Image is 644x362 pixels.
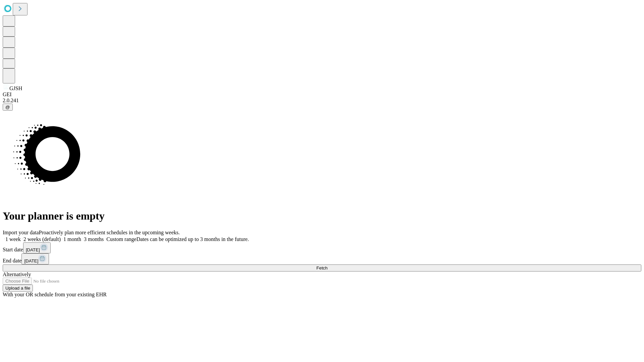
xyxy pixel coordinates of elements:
span: @ [5,105,10,110]
button: @ [3,104,13,111]
span: 1 week [5,236,21,242]
span: 3 months [84,236,104,242]
div: Start date [3,242,641,253]
span: [DATE] [24,258,38,263]
span: With your OR schedule from your existing EHR [3,292,107,297]
span: Alternatively [3,271,31,277]
span: 2 weeks (default) [23,236,61,242]
div: End date [3,253,641,264]
button: Fetch [3,264,641,271]
button: [DATE] [21,253,49,264]
span: Custom range [106,236,136,242]
span: Dates can be optimized up to 3 months in the future. [137,236,249,242]
span: Fetch [316,265,327,270]
span: 1 month [63,236,81,242]
button: [DATE] [23,242,51,253]
h1: Your planner is empty [3,210,641,222]
div: 2.0.241 [3,98,641,104]
button: Upload a file [3,285,33,292]
span: GJSH [9,85,22,91]
div: GEI [3,92,641,98]
span: Proactively plan more efficient schedules in the upcoming weeks. [39,230,180,235]
span: Import your data [3,230,39,235]
span: [DATE] [26,247,40,252]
